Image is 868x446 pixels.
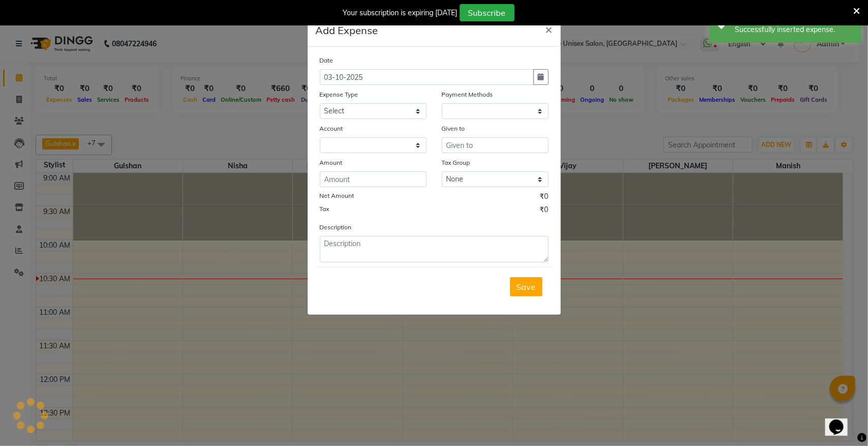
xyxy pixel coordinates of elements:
span: ₹0 [540,204,549,218]
span: Save [517,282,536,292]
label: Amount [320,158,343,167]
button: Subscribe [460,4,515,21]
label: Description [320,223,352,232]
label: Account [320,124,343,133]
label: Tax Group [442,158,470,167]
span: × [546,21,553,37]
label: Given to [442,124,465,133]
div: Successfully inserted expense. [735,24,854,35]
h5: Add Expense [316,23,378,38]
label: Expense Type [320,90,358,99]
div: Your subscription is expiring [DATE] [343,8,458,18]
label: Tax [320,204,330,214]
label: Date [320,56,334,65]
label: Payment Methods [442,90,493,99]
iframe: chat widget [825,405,858,436]
input: Given to [442,137,549,153]
button: Save [510,277,543,296]
label: Net Amount [320,191,354,200]
span: ₹0 [540,191,549,204]
input: Amount [320,171,427,187]
button: Close [537,15,561,43]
